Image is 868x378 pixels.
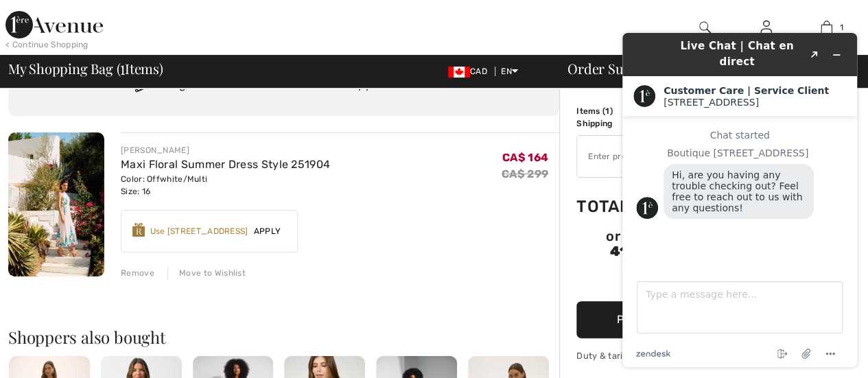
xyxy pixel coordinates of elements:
[576,230,782,261] div: or 4 payments of with
[576,117,650,130] td: Shipping
[576,265,782,296] iframe: PayPal-paypal
[797,19,856,36] a: 1
[121,267,154,279] div: Remove
[576,349,782,362] div: Duty & tariff-free | Uninterrupted shipping
[8,329,559,345] h2: Shoppers also bought
[5,11,103,38] img: 1ère Avenue
[502,151,548,164] span: CA$ 164
[121,158,330,171] a: Maxi Floral Summer Dress Style 251904
[120,58,125,76] span: 1
[839,21,843,34] span: 1
[576,183,650,230] td: Total
[121,144,330,156] div: [PERSON_NAME]
[760,21,772,34] a: Sign In
[167,267,246,279] div: Move to Wishlist
[30,10,58,22] span: Chat
[8,62,163,75] span: My Shopping Bag ( Items)
[610,228,753,259] span: CA$ 41.00
[699,19,711,36] img: search the website
[501,67,518,76] span: EN
[132,223,145,237] img: Reward-Logo.svg
[448,67,493,76] span: CAD
[611,22,868,378] iframe: Find more information here
[605,106,609,116] span: 1
[8,132,104,276] img: Maxi Floral Summer Dress Style 251904
[248,225,287,237] span: Apply
[576,105,650,117] td: Items ( )
[760,19,772,36] img: My Info
[576,230,782,265] div: or 4 payments ofCA$ 41.00withSezzle Click to learn more about Sezzle
[576,301,782,338] button: Proceed to Shipping
[5,38,89,51] div: < Continue Shopping
[121,173,330,198] div: Color: Offwhite/Multi Size: 16
[150,225,248,237] div: Use [STREET_ADDRESS]
[448,67,470,78] img: Canadian Dollar
[551,62,860,75] div: Order Summary
[821,19,832,36] img: My Bag
[577,136,744,177] input: Promo code
[502,167,548,180] s: CA$ 299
